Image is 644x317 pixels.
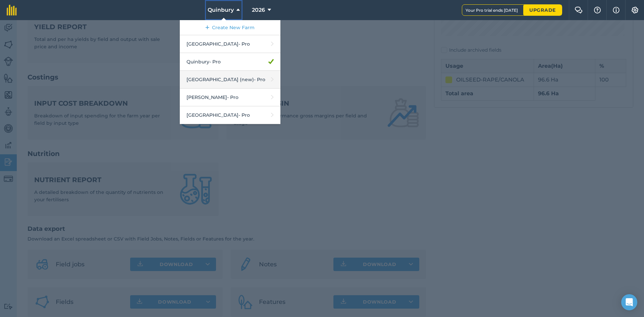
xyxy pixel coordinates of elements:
[466,8,523,13] span: Your Pro trial ends [DATE]
[7,5,17,15] img: fieldmargin Logo
[575,7,583,13] img: Two speech bubbles overlapping with the left bubble in the forefront
[180,53,280,71] a: Quinbury- Pro
[208,6,234,14] span: Quinbury
[593,7,601,13] img: A question mark icon
[180,89,280,106] a: [PERSON_NAME]- Pro
[180,106,280,124] a: [GEOGRAPHIC_DATA]- Pro
[631,7,639,13] img: A cog icon
[180,20,280,35] a: Create New Farm
[180,35,280,53] a: [GEOGRAPHIC_DATA]- Pro
[180,71,280,89] a: [GEOGRAPHIC_DATA] (new)- Pro
[613,6,620,14] img: svg+xml;base64,PHN2ZyB4bWxucz0iaHR0cDovL3d3dy53My5vcmcvMjAwMC9zdmciIHdpZHRoPSIxNyIgaGVpZ2h0PSIxNy...
[252,6,265,14] span: 2026
[621,294,637,310] div: Open Intercom Messenger
[523,5,562,15] a: Upgrade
